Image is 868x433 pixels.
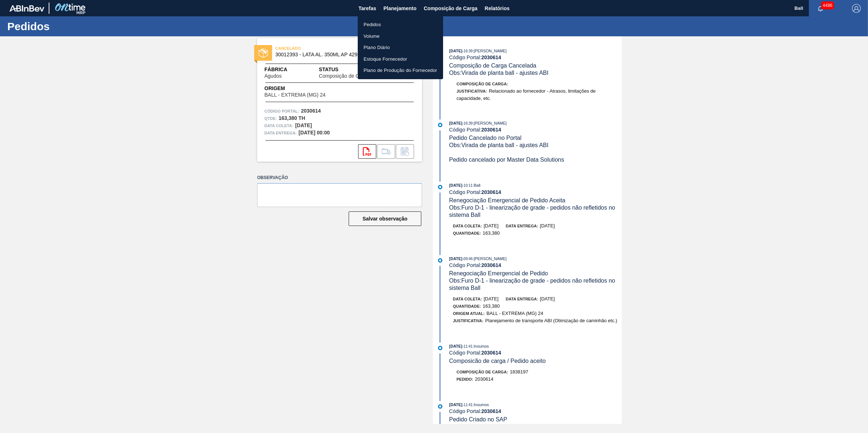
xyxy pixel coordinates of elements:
[358,53,443,65] a: Estoque Fornecedor
[358,31,443,42] a: Volume
[358,19,443,31] a: Pedidos
[358,42,443,53] a: Plano Diário
[358,65,443,76] a: Plano de Produção do Fornecedor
